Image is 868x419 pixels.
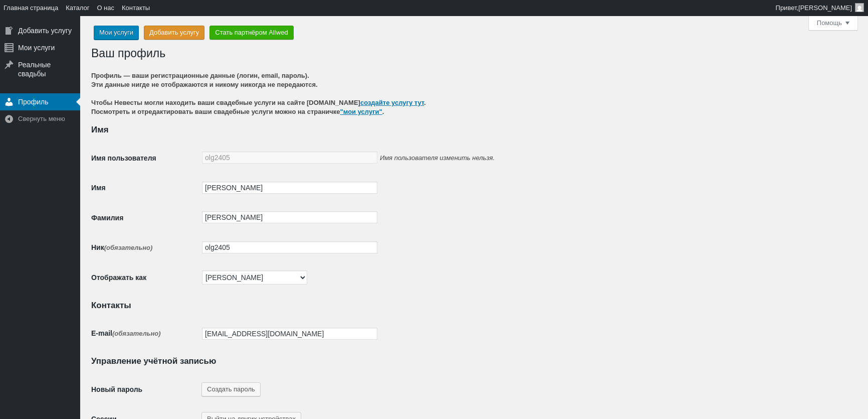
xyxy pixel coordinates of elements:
button: Помощь [809,16,857,30]
span: Чтобы Невесты могли находить ваши свадебные услуги на сайте [DOMAIN_NAME] . Посмотреть и отредакт... [91,98,858,116]
a: Мои услуги [94,26,139,40]
a: "мои услуги" [340,108,382,115]
label: Отображать как [91,273,146,282]
h4: Профиль — ваши регистрационные данные (логин, email, пароль). Эти данные нигде не отображаются и ... [91,71,858,89]
h2: Имя [91,125,858,134]
label: Имя пользователя [91,154,156,162]
span: (обязательно) [104,244,153,251]
button: Создать пароль [201,382,261,396]
a: создайте услугу тут [360,99,424,106]
h1: Ваш профиль [91,42,165,63]
h2: Контакты [91,301,858,310]
span: [PERSON_NAME] [798,4,852,12]
h2: Управление учётной записью [91,357,858,366]
label: Ник [91,243,152,251]
a: Добавить услугу [144,26,204,40]
span: Имя пользователя изменить нельзя. [380,154,495,162]
label: Новый пароль [91,386,142,394]
label: Фамилия [91,214,123,222]
label: Имя [91,184,106,192]
a: Стать партнёром Allwed [209,26,293,40]
span: (обязательно) [112,330,161,337]
label: E-mail [91,329,161,337]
